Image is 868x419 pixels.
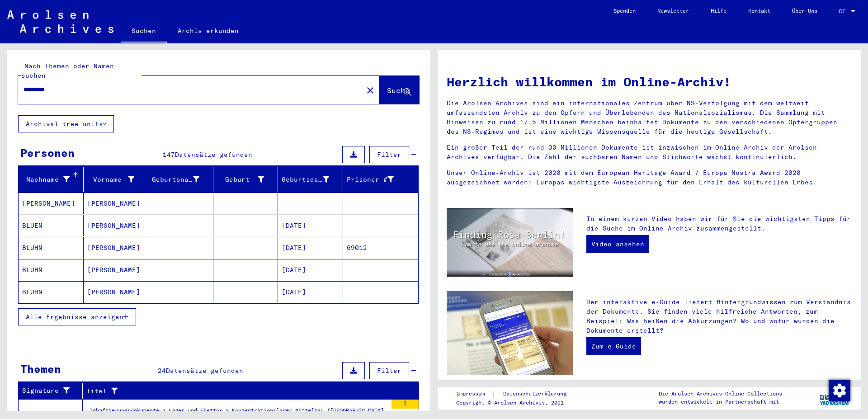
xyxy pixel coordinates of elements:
[659,390,782,398] p: Die Arolsen Archives Online-Collections
[586,337,641,355] a: Zum e-Guide
[447,99,852,137] p: Die Arolsen Archives sind ein internationales Zentrum über NS-Verfolgung mit dem weltweit umfasse...
[278,281,343,303] mat-cell: [DATE]
[347,175,394,184] div: Prisoner #
[19,281,84,303] mat-cell: BLUHM
[84,215,149,236] mat-cell: [PERSON_NAME]
[343,167,419,192] mat-header-cell: Prisoner #
[839,8,849,14] span: DE
[361,81,379,99] button: Clear
[152,172,213,187] div: Geburtsname
[87,172,148,187] div: Vorname
[586,235,649,253] a: Video ansehen
[659,398,782,406] p: wurden entwickelt in Partnerschaft mit
[20,361,61,377] div: Themen
[213,167,278,192] mat-header-cell: Geburt‏
[90,406,387,419] div: Inhaftierungsdokumente > Lager und Ghettos > Konzentrationslager Mittelbau ([GEOGRAPHIC_DATA]) > ...
[148,167,213,192] mat-header-cell: Geburtsname
[347,172,408,187] div: Prisoner #
[217,172,278,187] div: Geburt‏
[20,145,75,161] div: Personen
[166,367,243,375] span: Datensätze gefunden
[87,175,135,184] div: Vorname
[84,237,149,259] mat-cell: [PERSON_NAME]
[84,281,149,303] mat-cell: [PERSON_NAME]
[829,380,850,401] img: Zustimmung ändern
[343,237,419,259] mat-cell: 69012
[84,193,149,214] mat-cell: [PERSON_NAME]
[447,72,852,91] h1: Herzlich willkommen im Online-Archiv!
[387,86,410,95] span: Suche
[278,167,343,192] mat-header-cell: Geburtsdatum
[7,10,113,33] img: Arolsen_neg.svg
[365,85,376,96] mat-icon: close
[26,313,123,321] span: Alle Ergebnisse anzeigen
[447,168,852,187] p: Unser Online-Archiv ist 2020 mit dem European Heritage Award / Europa Nostra Award 2020 ausgezeic...
[369,362,409,379] button: Filter
[22,386,71,395] div: Signature
[19,167,84,192] mat-header-cell: Nachname
[152,175,199,184] div: Geburtsname
[19,259,84,281] mat-cell: BLUHM
[447,143,852,162] p: Ein großer Teil der rund 30 Millionen Dokumente ist inzwischen im Online-Archiv der Arolsen Archi...
[818,386,852,409] img: yv_logo.png
[496,389,577,399] a: Datenschutzerklärung
[456,399,577,407] p: Copyright © Arolsen Archives, 2021
[456,389,492,399] a: Impressum
[158,367,166,375] span: 24
[22,175,70,184] div: Nachname
[369,146,409,163] button: Filter
[21,62,114,80] mat-label: Nach Themen oder Namen suchen
[217,175,264,184] div: Geburt‏
[121,20,167,43] a: Suchen
[86,386,396,396] div: Titel
[163,151,175,159] span: 147
[22,172,83,187] div: Nachname
[19,193,84,214] mat-cell: [PERSON_NAME]
[447,208,573,277] img: video.jpg
[282,172,343,187] div: Geburtsdatum
[22,384,82,398] div: Signature
[447,291,573,375] img: eguide.jpg
[379,76,419,104] button: Suche
[18,308,136,325] button: Alle Ergebnisse anzeigen
[86,384,408,398] div: Titel
[586,297,852,335] p: Der interaktive e-Guide liefert Hintergrundwissen zum Verständnis der Dokumente. Sie finden viele...
[19,215,84,236] mat-cell: BLUEM
[377,151,401,159] span: Filter
[84,167,149,192] mat-header-cell: Vorname
[586,214,852,233] p: In einem kurzen Video haben wir für Sie die wichtigsten Tipps für die Suche im Online-Archiv zusa...
[84,259,149,281] mat-cell: [PERSON_NAME]
[282,175,329,184] div: Geburtsdatum
[278,237,343,259] mat-cell: [DATE]
[278,215,343,236] mat-cell: [DATE]
[377,367,401,375] span: Filter
[456,389,577,399] div: |
[18,115,114,132] button: Archival tree units
[175,151,252,159] span: Datensätze gefunden
[167,20,250,42] a: Archiv erkunden
[19,237,84,259] mat-cell: BLUHM
[392,400,419,409] div: 3
[278,259,343,281] mat-cell: [DATE]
